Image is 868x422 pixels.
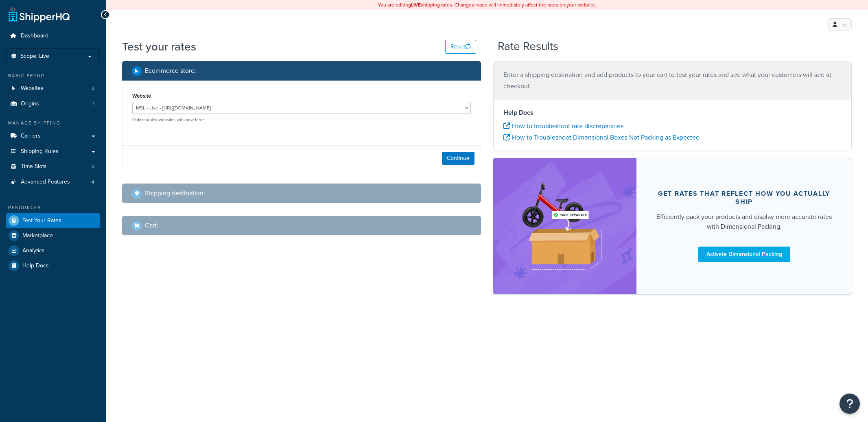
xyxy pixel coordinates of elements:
[698,247,790,262] a: Activate Dimensional Packing
[145,190,205,197] h2: Shipping destination :
[21,85,44,92] span: Websites
[92,85,94,92] span: 2
[92,163,94,170] span: 0
[6,243,100,258] a: Analytics
[6,28,100,44] a: Dashboard
[503,121,623,131] a: How to troubleshoot rate discrepancies
[132,117,471,123] p: Only enabled websites will show here
[22,247,45,254] span: Analytics
[6,258,100,273] a: Help Docs
[6,159,100,174] a: Time Slots0
[22,262,49,269] span: Help Docs
[20,53,49,60] span: Scope: Live
[21,148,59,155] span: Shipping Rules
[840,394,860,414] button: Open Resource Center
[132,93,151,99] label: Website
[6,175,100,190] li: Advanced Features
[656,190,832,206] div: Get rates that reflect how you actually ship
[6,144,100,159] a: Shipping Rules
[6,96,100,112] a: Origins1
[6,96,100,112] li: Origins
[6,175,100,190] a: Advanced Features4
[21,163,47,170] span: Time Slots
[445,40,476,54] button: Reset
[442,152,474,165] button: Continue
[6,129,100,144] a: Carriers
[21,101,39,107] span: Origins
[503,108,842,118] h4: Help Docs
[6,81,100,96] li: Websites
[6,81,100,96] a: Websites2
[21,33,48,39] span: Dashboard
[145,67,196,74] h2: Ecommerce store :
[6,228,100,243] a: Marketplace
[6,213,100,228] a: Test Your Rates
[122,39,196,55] h1: Test your rates
[514,170,616,282] img: feature-image-dim-d40ad3071a2b3c8e08177464837368e35600d3c5e73b18a22c1e4bb210dc32ac.png
[6,159,100,174] li: Time Slots
[92,179,94,186] span: 4
[21,133,41,140] span: Carriers
[6,204,100,211] div: Resources
[6,72,100,79] div: Basic Setup
[6,120,100,127] div: Manage Shipping
[411,1,421,9] b: LIVE
[656,212,832,232] div: Efficiently pack your products and display more accurate rates with Dimensional Packing.
[93,101,94,107] span: 1
[22,232,53,239] span: Marketplace
[145,222,158,229] h2: Cart :
[503,69,842,92] p: Enter a shipping destination and add products to your cart to test your rates and see what your c...
[21,179,70,186] span: Advanced Features
[498,40,558,53] h2: Rate Results
[22,217,61,224] span: Test Your Rates
[503,133,700,142] a: How to Troubleshoot Dimensional Boxes Not Packing as Expected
